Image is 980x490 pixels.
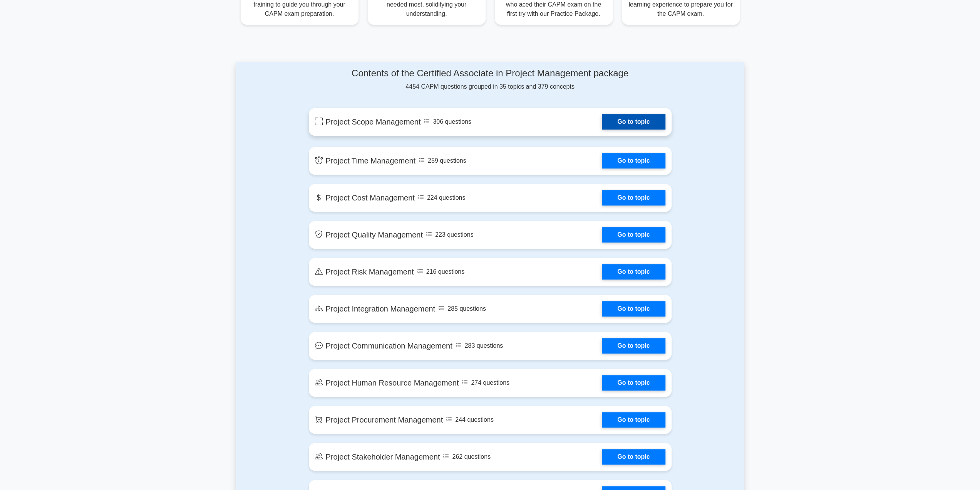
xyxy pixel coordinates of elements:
a: Go to topic [602,114,665,130]
a: Go to topic [602,338,665,354]
a: Go to topic [602,227,665,242]
a: Go to topic [602,301,665,317]
div: 4454 CAPM questions grouped in 35 topics and 379 concepts [309,68,672,91]
h4: Contents of the Certified Associate in Project Management package [309,68,672,79]
a: Go to topic [602,412,665,428]
a: Go to topic [602,264,665,280]
a: Go to topic [602,375,665,391]
a: Go to topic [602,153,665,168]
a: Go to topic [602,449,665,465]
a: Go to topic [602,190,665,205]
